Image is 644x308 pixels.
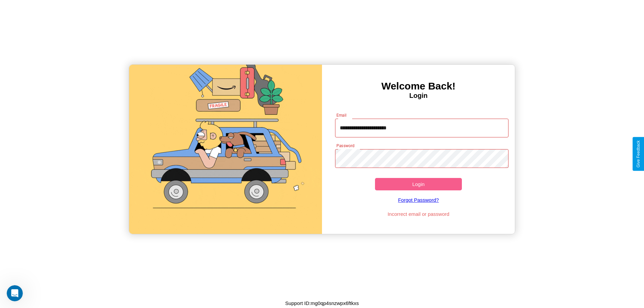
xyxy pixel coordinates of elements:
a: Forgot Password? [332,190,505,209]
label: Email [336,112,347,118]
h4: Login [322,92,515,100]
div: Give Feedback [636,140,641,168]
p: Incorrect email or password [332,209,505,219]
h3: Welcome Back! [322,80,515,92]
img: gif [129,65,322,234]
label: Password [336,143,354,148]
button: Login [375,178,462,190]
p: Support ID: mg0qp4snzwpx6ftkxs [285,299,359,308]
iframe: Intercom live chat [7,285,23,301]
